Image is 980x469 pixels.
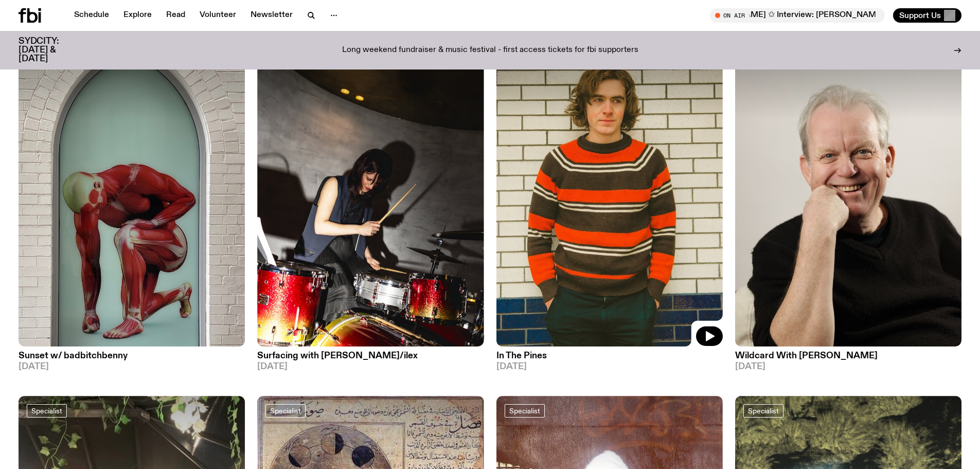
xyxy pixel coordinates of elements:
span: Specialist [31,407,62,414]
p: Long weekend fundraiser & music festival - first access tickets for fbi supporters [342,46,638,55]
a: Schedule [68,8,115,23]
a: Specialist [265,404,306,418]
h3: Surfacing with [PERSON_NAME]/ilex [257,352,484,360]
a: Sunset w/ badbitchbenny[DATE] [19,346,245,371]
button: Support Us [893,8,961,23]
img: Image by Billy Zammit [257,44,484,346]
button: On AirArvos with [PERSON_NAME] ✩ Interview: [PERSON_NAME] [710,8,885,23]
span: Specialist [748,407,779,414]
span: [DATE] [19,362,245,371]
span: Specialist [509,407,540,414]
h3: SYDCITY: [DATE] & [DATE] [19,37,84,63]
span: [DATE] [735,362,961,371]
span: Support Us [899,11,941,20]
a: Specialist [27,404,67,418]
a: Wildcard With [PERSON_NAME][DATE] [735,346,961,371]
span: Specialist [270,407,301,414]
h3: Wildcard With [PERSON_NAME] [735,352,961,360]
a: Volunteer [193,8,242,23]
a: Specialist [743,404,783,418]
h3: In The Pines [496,352,723,360]
a: Specialist [505,404,545,418]
span: [DATE] [257,362,484,371]
a: In The Pines[DATE] [496,346,723,371]
h3: Sunset w/ badbitchbenny [19,352,245,360]
a: Read [160,8,191,23]
a: Explore [117,8,158,23]
a: Surfacing with [PERSON_NAME]/ilex[DATE] [257,346,484,371]
a: Newsletter [244,8,299,23]
img: Stuart is smiling charmingly, wearing a black t-shirt against a stark white background. [735,44,961,346]
span: [DATE] [496,362,723,371]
